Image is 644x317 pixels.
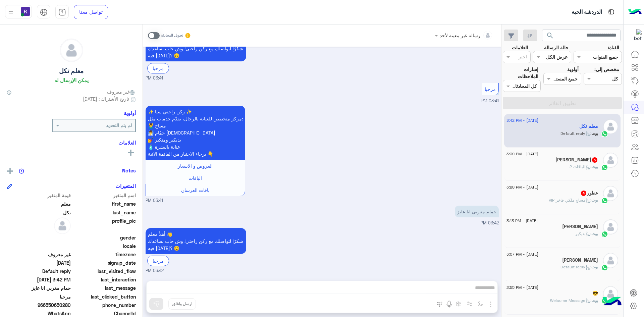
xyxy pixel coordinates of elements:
[147,256,169,266] div: مرحبا
[455,206,499,217] p: 17/8/2025, 3:42 PM
[146,198,163,204] span: 03:41 PM
[122,167,136,173] h6: Notes
[630,29,642,41] img: 322853014244696
[575,231,591,236] span: : بديكير
[72,192,136,199] span: اسم المتغير
[7,284,71,292] span: حمام مغربي انا عايز
[506,284,538,290] span: [DATE] - 2:55 PM
[591,298,598,303] span: بوت
[503,97,622,109] button: تطبيق الفلاتر
[591,264,598,269] span: بوت
[7,168,13,174] img: add
[555,157,598,163] h5: Imad Bushra
[115,183,136,189] h6: المتغيرات
[7,251,71,258] span: غير معروف
[594,66,619,73] label: مخصص إلى:
[72,268,136,275] span: last_visited_flow
[567,66,579,73] label: أولوية
[55,5,69,19] a: tab
[147,63,169,73] div: مرحبا
[7,293,71,300] span: مرحبا
[572,8,602,17] p: الدردشة الحية
[7,8,15,16] img: profile
[146,75,163,82] span: 03:41 PM
[7,268,71,275] span: Default reply
[7,192,71,199] span: قيمة المتغير
[591,164,598,169] span: بوت
[124,110,136,116] h6: أولوية
[592,290,598,296] h5: 😎
[560,131,591,136] span: : Default reply
[72,251,136,258] span: timezone
[72,284,136,292] span: last_message
[560,264,591,269] span: : Default reply
[570,164,591,169] span: : الباقات 2
[146,106,245,160] p: 17/8/2025, 3:41 PM
[601,197,608,204] img: WhatsApp
[591,198,598,203] span: بوت
[74,5,108,19] a: تواصل معنا
[601,130,608,137] img: WhatsApp
[603,219,618,234] img: defaultAdmin.png
[83,95,129,102] span: تاريخ الأشتراك : [DATE]
[168,298,196,310] button: ارسل واغلق
[7,302,71,309] span: 966550650280
[546,32,554,40] span: search
[146,228,246,254] p: 17/8/2025, 3:42 PM
[608,44,619,51] label: القناة:
[601,231,608,237] img: WhatsApp
[544,44,569,51] label: حالة الرسالة
[72,259,136,266] span: signup_date
[54,217,71,234] img: defaultAdmin.png
[72,243,136,250] span: locale
[628,5,642,19] img: Logo
[7,259,71,266] span: 2025-08-17T12:41:16.402Z
[161,33,183,38] small: تحويل المحادثة
[549,198,591,203] span: : مساج ملكي فاخر VIP
[58,8,66,16] img: tab
[40,8,48,16] img: tab
[72,217,136,233] span: profile_pic
[7,209,71,216] span: تكل
[603,286,618,301] img: defaultAdmin.png
[503,66,538,80] label: إشارات الملاحظات
[603,186,618,201] img: defaultAdmin.png
[146,268,164,274] span: 03:42 PM
[107,88,136,95] span: غير معروف
[607,8,615,16] img: tab
[481,220,499,225] span: 03:42 PM
[506,151,538,157] span: [DATE] - 3:39 PM
[72,209,136,216] span: last_name
[562,257,598,263] h5: محيل بن نهيتان
[601,164,608,171] img: WhatsApp
[7,276,71,283] span: 2025-08-17T12:42:41.414Z
[562,224,598,229] h5: Abdulrhman Alzhrani
[21,7,30,16] img: userImage
[603,153,618,168] img: defaultAdmin.png
[7,310,71,317] span: 2
[580,190,598,196] h5: عطور
[519,53,528,62] div: اختر
[512,44,528,51] label: العلامات
[603,119,618,134] img: defaultAdmin.png
[59,67,84,75] h5: معلم تكل
[600,290,624,314] img: hulul-logo.png
[591,231,598,236] span: بوت
[7,243,71,250] span: null
[542,30,558,44] button: search
[581,191,586,196] span: 4
[181,187,210,193] span: باقات العرسان
[506,218,538,224] span: [DATE] - 3:13 PM
[550,298,591,303] span: : Welcome Message
[19,168,24,174] img: notes
[72,276,136,283] span: last_interaction
[592,157,597,163] span: 5
[60,39,83,62] img: defaultAdmin.png
[579,123,598,129] h5: معلم تكل
[591,131,598,136] span: بوت
[7,140,136,146] h6: العلامات
[54,77,89,83] h6: يمكن الإرسال له
[72,293,136,300] span: last_clicked_button
[601,264,608,271] img: WhatsApp
[485,86,496,92] span: مرحبا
